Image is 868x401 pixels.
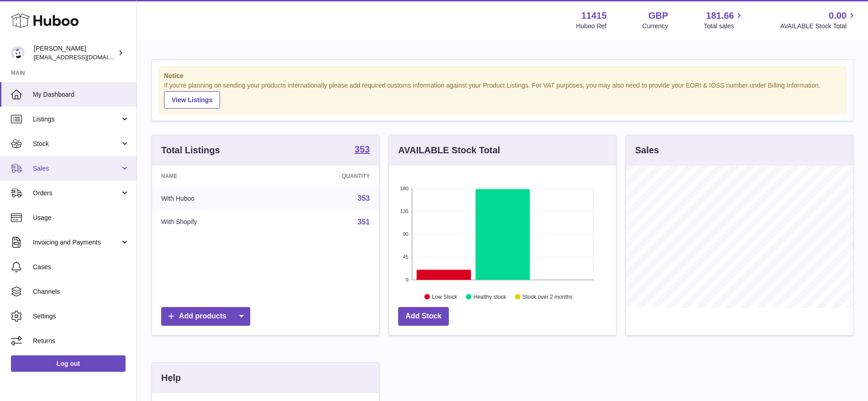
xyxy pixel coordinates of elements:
text: Healthy stock [473,293,507,300]
text: 135 [400,208,408,214]
text: 0 [405,277,408,282]
strong: GBP [648,10,668,22]
text: 90 [403,231,408,237]
img: care@shopmanto.uk [11,46,25,60]
text: 45 [403,254,408,260]
a: 353 [355,145,370,156]
span: Channels [33,287,130,296]
strong: 353 [355,145,370,154]
span: 181.66 [706,10,734,22]
span: Total sales [704,22,744,31]
div: Huboo Ref [576,22,607,31]
h3: Help [161,372,181,384]
span: Stock [33,140,120,148]
a: 0.00 AVAILABLE Stock Total [780,10,857,31]
text: 180 [400,186,408,191]
td: With Shopify [152,210,274,234]
a: Add products [161,307,250,326]
a: 181.66 Total sales [704,10,744,31]
span: Sales [33,164,120,173]
div: If you're planning on sending your products internationally please add required customs informati... [164,81,841,109]
h3: Sales [635,144,659,156]
div: [PERSON_NAME] [34,44,116,62]
a: 353 [358,194,370,202]
strong: 11415 [581,10,607,22]
span: Usage [33,214,130,222]
text: Stock over 2 months [522,293,572,300]
span: My Dashboard [33,90,130,99]
span: Listings [33,115,120,124]
text: Low Stock [432,293,458,300]
span: AVAILABLE Stock Total [780,22,857,31]
h3: Total Listings [161,144,220,156]
div: Currency [642,22,668,31]
a: 351 [358,218,370,226]
a: Add Stock [398,307,449,326]
h3: AVAILABLE Stock Total [398,144,500,156]
span: Orders [33,189,120,198]
a: Log out [11,355,126,372]
td: With Huboo [152,187,274,210]
span: Cases [33,263,130,271]
span: Returns [33,337,130,345]
th: Name [152,166,274,187]
span: Invoicing and Payments [33,238,120,247]
th: Quantity [274,166,379,187]
strong: Notice [164,72,841,80]
span: Settings [33,312,130,321]
span: 0.00 [829,10,847,22]
span: [EMAIL_ADDRESS][DOMAIN_NAME] [34,53,134,61]
a: View Listings [164,91,220,109]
